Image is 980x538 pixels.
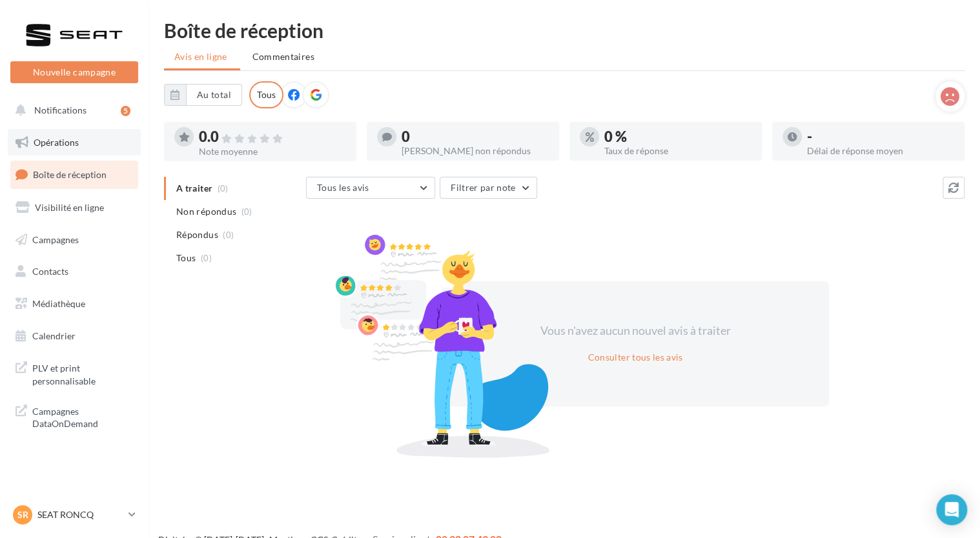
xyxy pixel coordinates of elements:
button: Nouvelle campagne [10,61,138,83]
span: Campagnes [32,234,79,244]
span: Commentaires [252,51,314,62]
span: Visibilité en ligne [35,202,104,213]
div: Tous [249,81,283,108]
span: Répondus [176,228,218,241]
button: Au total [164,84,242,106]
a: SR SEAT RONCQ [10,503,138,527]
a: Médiathèque [8,290,141,317]
span: Campagnes DataOnDemand [32,403,133,430]
button: Au total [186,84,242,106]
span: Contacts [32,266,68,277]
div: Vous n'avez aucun nouvel avis à traiter [524,323,746,339]
button: Filtrer par note [440,177,537,199]
div: 0 [402,130,549,144]
button: Tous les avis [306,177,435,199]
div: Taux de réponse [604,146,751,155]
span: Non répondus [176,205,236,218]
button: Consulter tous les avis [582,350,688,365]
span: (0) [223,230,234,240]
p: SEAT RONCQ [37,508,123,521]
a: Calendrier [8,323,141,350]
span: Boîte de réception [33,169,107,180]
div: - [807,130,954,144]
div: Boîte de réception [164,21,965,40]
div: Note moyenne [199,147,346,156]
span: PLV et print personnalisable [32,359,133,387]
span: Tous [176,252,196,264]
div: 0.0 [199,130,346,144]
span: (0) [241,206,252,217]
span: Tous les avis [317,182,369,193]
div: 5 [121,106,130,116]
span: Médiathèque [32,298,85,309]
span: (0) [201,253,212,263]
a: Visibilité en ligne [8,194,141,221]
span: Opérations [34,137,79,148]
a: Opérations [8,129,141,156]
span: Notifications [34,105,87,115]
a: Boîte de réception [8,161,141,188]
div: Open Intercom Messenger [936,494,967,525]
a: Contacts [8,258,141,285]
a: Campagnes [8,226,141,254]
a: PLV et print personnalisable [8,354,141,392]
span: SR [17,508,28,521]
button: Notifications 5 [8,97,136,124]
a: Campagnes DataOnDemand [8,397,141,435]
div: 0 % [604,130,751,144]
span: Calendrier [32,330,76,341]
div: Délai de réponse moyen [807,146,954,155]
div: [PERSON_NAME] non répondus [402,146,549,155]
